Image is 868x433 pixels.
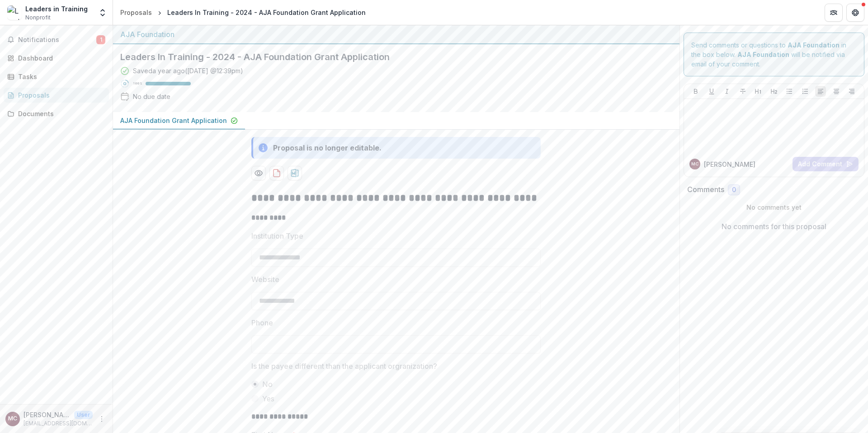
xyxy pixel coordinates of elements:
div: Martha Castillo [8,416,17,422]
h2: Comments [687,185,724,194]
button: download-proposal [269,166,284,180]
button: Heading 2 [769,86,779,97]
button: Ordered List [800,86,811,97]
button: Align Right [846,86,857,97]
button: Align Center [831,86,842,97]
a: Proposals [117,6,156,19]
div: Proposal is no longer editable. [273,142,382,153]
p: Is the payee different than the applicant orgranization? [251,361,437,372]
div: Leaders In Training - 2024 - AJA Foundation Grant Application [167,8,366,17]
div: Saved a year ago ( [DATE] @ 12:39pm ) [133,66,243,75]
div: Proposals [120,8,152,17]
a: Tasks [4,69,109,84]
a: Dashboard [4,51,109,66]
p: AJA Foundation Grant Application [120,116,227,125]
p: [EMAIL_ADDRESS][DOMAIN_NAME] [24,419,93,428]
div: Proposals [18,90,102,100]
div: Dashboard [18,53,102,63]
button: Underline [706,86,717,97]
strong: AJA Foundation [737,51,789,58]
button: Strike [737,86,748,97]
div: No due date [133,92,170,101]
div: AJA Foundation [120,29,672,40]
button: Notifications1 [4,33,109,47]
button: More [96,414,107,424]
span: Yes [262,393,274,404]
span: No [262,379,273,390]
p: Institution Type [251,231,303,241]
button: Add Comment [793,157,859,171]
button: Bold [690,86,701,97]
p: Website [251,274,279,285]
p: Phone [251,317,273,328]
button: Partners [825,4,843,22]
button: Open entity switcher [96,4,109,22]
p: 100 % [133,80,142,87]
button: download-proposal [288,166,302,180]
p: User [74,411,93,419]
p: No comments yet [687,202,861,212]
button: Bullet List [784,86,795,97]
p: [PERSON_NAME] [24,410,71,419]
h2: Leaders In Training - 2024 - AJA Foundation Grant Application [120,52,658,62]
span: Nonprofit [25,14,51,22]
div: Martha Castillo [691,162,698,166]
div: Leaders in Training [25,4,88,14]
p: [PERSON_NAME] [704,160,755,169]
p: No comments for this proposal [722,221,826,232]
a: Proposals [4,88,109,103]
button: Italicize [722,86,732,97]
button: Preview 32088b3b-ee04-493a-9704-103e35ae3dc5-0.pdf [251,166,266,180]
span: 0 [732,186,736,194]
button: Heading 1 [753,86,764,97]
img: Leaders in Training [7,5,22,20]
strong: AJA Foundation [788,41,840,49]
span: 1 [96,35,105,44]
button: Align Left [815,86,826,97]
div: Send comments or questions to in the box below. will be notified via email of your comment. [684,33,865,76]
button: Get Help [846,4,864,22]
a: Documents [4,106,109,121]
div: Tasks [18,72,102,81]
div: Documents [18,109,102,118]
nav: breadcrumb [117,6,369,19]
span: Notifications [18,36,96,44]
